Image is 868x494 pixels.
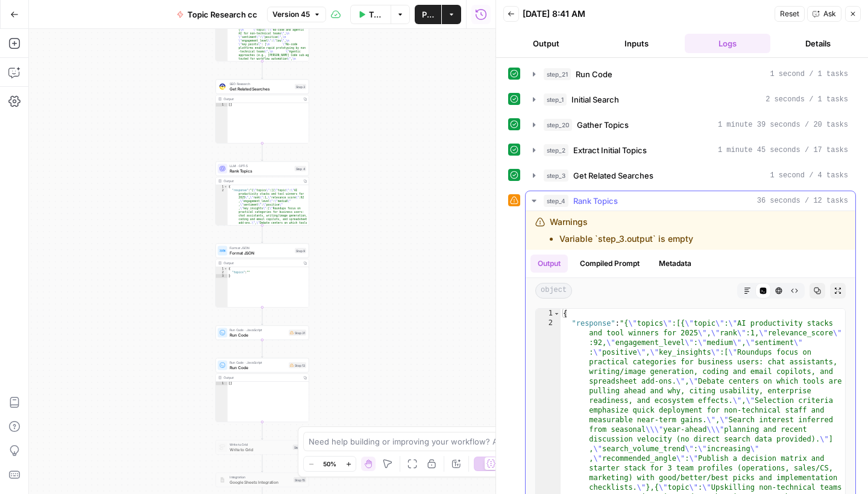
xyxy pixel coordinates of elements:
div: 1 [536,309,561,318]
div: Step 4 [295,166,307,171]
div: Write to GridWrite to GridStep 24 [216,440,309,455]
span: Initial Search [571,93,619,106]
div: 2 [216,271,228,274]
button: Metadata [652,255,699,273]
button: Compiled Prompt [573,255,647,273]
button: Inputs [594,34,679,53]
button: Version 45 [267,7,326,22]
span: Get Related Searches [573,169,653,182]
span: step_21 [544,68,571,80]
span: object [535,283,572,299]
div: Warnings [550,216,693,245]
button: Ask [807,6,841,22]
div: IntegrationGoogle Sheets IntegrationStep 15 [216,473,309,487]
img: Group%201%201.png [219,477,225,483]
div: LLM · GPT-5Rank TopicsStep 4Output{ "response":"{\"topics\":[{\"topic\":\"AI productivity stacks ... [216,162,309,226]
button: Test Data [350,5,391,24]
span: step_3 [544,169,568,182]
div: Output [224,261,300,265]
span: step_4 [544,195,568,207]
span: Reset [780,8,799,19]
span: Run Code · JavaScript [230,360,286,365]
span: Format JSON [230,250,292,256]
g: Edge from step_2 to step_3 [262,62,263,79]
span: Google Sheets Integration [230,479,291,485]
button: 2 seconds / 1 tasks [526,90,855,109]
span: 50% [323,459,336,469]
button: Output [530,255,568,273]
span: Run Code [230,332,286,338]
div: Step 3 [295,84,306,89]
span: step_2 [544,144,568,156]
button: Publish [415,5,441,24]
div: 3 [216,274,228,278]
span: Publish [422,8,434,21]
div: 1 [216,267,228,271]
span: 36 seconds / 12 tasks [757,195,848,206]
span: Rank Topics [230,168,292,174]
button: Details [775,34,861,53]
span: Gather Topics [577,119,629,131]
button: 1 second / 1 tasks [526,65,855,84]
span: Write to Grid [230,446,291,452]
span: 1 second / 4 tasks [770,170,848,181]
button: Output [503,34,589,53]
img: 9u0p4zbvbrir7uayayktvs1v5eg0 [219,84,225,90]
div: Output [224,179,300,183]
span: Ask [823,8,836,19]
span: Run Code [576,68,612,80]
span: Rank Topics [573,195,618,207]
div: Step 9 [295,248,306,253]
div: Run Code · JavaScriptRun CodeStep 31 [216,326,309,340]
div: Step 24 [293,445,307,450]
div: Step 13 [289,363,306,369]
div: Output [224,375,300,380]
div: Output [224,97,300,101]
span: 1 minute 39 seconds / 20 tasks [718,119,848,130]
span: 1 second / 1 tasks [770,69,848,80]
button: 1 minute 45 seconds / 17 tasks [526,141,855,160]
g: Edge from step_3 to step_4 [262,144,263,161]
span: Run Code [230,364,286,370]
div: Run Code · JavaScriptRun CodeStep 13Output[] [216,358,309,422]
div: SEO ResearchGet Related SearchesStep 3Output[] [216,80,309,144]
g: Edge from step_24 to step_15 [262,455,263,472]
div: 1 [216,103,228,107]
div: 1 [216,185,228,189]
span: 1 minute 45 seconds / 17 tasks [718,145,848,156]
span: step_1 [544,93,567,106]
button: Topic Research cc [169,5,265,24]
span: Write to Grid [230,442,291,447]
span: Topic Research cc [187,8,257,21]
span: step_20 [544,119,572,131]
span: Test Data [369,8,383,21]
span: Format JSON [230,245,292,250]
g: Edge from step_4 to step_9 [262,226,263,243]
button: Logs [685,34,770,53]
g: Edge from step_13 to step_24 [262,422,263,440]
span: 2 seconds / 1 tasks [766,94,848,105]
span: Toggle code folding, rows 1 through 3 [553,309,560,318]
g: Edge from step_31 to step_13 [262,340,263,358]
div: Step 15 [294,477,306,483]
div: Format JSONFormat JSONStep 9Output{ "topics":""} [216,244,309,308]
button: 36 seconds / 12 tasks [526,191,855,211]
span: Toggle code folding, rows 1 through 3 [224,185,228,189]
button: 1 minute 39 seconds / 20 tasks [526,115,855,135]
span: Run Code · JavaScript [230,328,286,332]
span: Get Related Searches [230,86,292,92]
div: Step 31 [289,330,306,336]
div: 1 [216,382,228,385]
span: Integration [230,475,291,480]
span: LLM · GPT-5 [230,163,292,168]
li: Variable `step_3.output` is empty [559,233,693,245]
g: Edge from step_9 to step_31 [262,308,263,325]
button: Reset [775,6,805,22]
button: 1 second / 4 tasks [526,166,855,185]
span: Toggle code folding, rows 1 through 3 [224,267,228,271]
span: SEO Research [230,81,292,86]
span: Version 45 [272,9,310,20]
span: Extract Initial Topics [573,144,647,156]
